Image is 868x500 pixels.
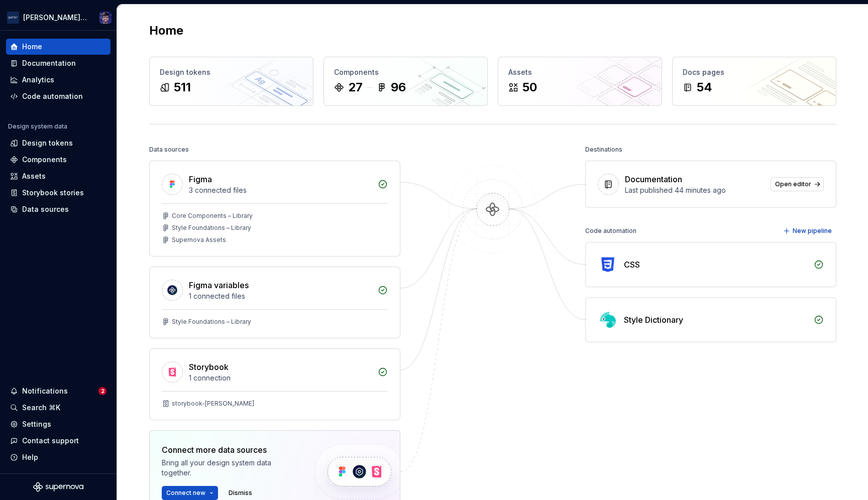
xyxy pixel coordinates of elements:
div: Code automation [22,91,83,101]
span: New pipeline [793,227,832,235]
div: 54 [697,79,712,95]
div: Style Foundations – Library [172,318,251,326]
div: 1 connected files [189,291,372,301]
div: Supernova Assets [172,236,226,244]
div: Documentation [625,173,682,185]
div: Data sources [149,143,189,157]
div: Connect more data sources [162,444,297,456]
div: Help [22,452,38,462]
div: Home [22,42,42,52]
a: Components2796 [323,57,488,106]
div: Destinations [585,143,622,157]
div: Assets [22,171,46,181]
a: Open editor [771,177,824,191]
div: Settings [22,419,51,429]
div: Components [22,155,67,165]
div: Code automation [585,224,636,238]
div: 27 [348,79,363,95]
a: Components [6,152,111,168]
div: Components [334,67,477,77]
a: Design tokens511 [149,57,313,106]
div: Style Foundations – Library [172,224,251,232]
div: Bring all your design system data together. [162,458,297,478]
span: Connect new [166,489,205,497]
a: Docs pages54 [672,57,836,106]
a: Assets50 [498,57,662,106]
button: Contact support [6,433,111,449]
div: Style Dictionary [624,314,683,326]
a: Data sources [6,201,111,217]
button: New pipeline [780,224,836,238]
button: Search ⌘K [6,400,111,416]
button: Notifications2 [6,383,111,399]
div: Core Components – Library [172,212,253,220]
a: Figma variables1 connected filesStyle Foundations – Library [149,267,400,338]
span: Open editor [775,180,811,188]
button: Dismiss [224,486,257,500]
a: Analytics [6,72,111,88]
button: Connect new [162,486,218,500]
div: Documentation [22,58,76,68]
div: Storybook [189,361,229,373]
span: Dismiss [229,489,252,497]
a: Assets [6,168,111,184]
div: Figma variables [189,279,249,291]
span: 2 [98,387,106,395]
div: CSS [624,259,640,271]
div: Contact support [22,436,79,446]
div: storybook-[PERSON_NAME] [172,400,254,408]
svg: Supernova Logo [33,482,83,492]
div: Search ⌘K [22,403,60,413]
a: Design tokens [6,135,111,151]
div: Notifications [22,386,68,396]
div: Design system data [8,122,67,131]
div: 96 [391,79,406,95]
img: Colin LeBlanc [99,12,112,24]
a: Documentation [6,55,111,71]
img: f0306bc8-3074-41fb-b11c-7d2e8671d5eb.png [7,12,19,24]
h2: Home [149,23,183,39]
div: Storybook stories [22,188,84,198]
div: 50 [522,79,537,95]
div: Analytics [22,75,54,85]
div: Last published 44 minutes ago [625,185,765,195]
div: Assets [508,67,652,77]
a: Settings [6,416,111,432]
div: 3 connected files [189,185,372,195]
button: Help [6,449,111,465]
button: [PERSON_NAME] AirlinesColin LeBlanc [2,7,115,28]
div: Data sources [22,204,69,214]
div: Design tokens [22,138,73,148]
a: Code automation [6,88,111,104]
a: Storybook stories [6,185,111,201]
div: Design tokens [160,67,303,77]
a: Figma3 connected filesCore Components – LibraryStyle Foundations – LibrarySupernova Assets [149,161,400,257]
div: [PERSON_NAME] Airlines [23,13,87,23]
div: Figma [189,173,212,185]
div: 511 [174,79,191,95]
a: Home [6,39,111,55]
div: Docs pages [683,67,826,77]
div: 1 connection [189,373,372,383]
a: Storybook1 connectionstorybook-[PERSON_NAME] [149,348,400,420]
